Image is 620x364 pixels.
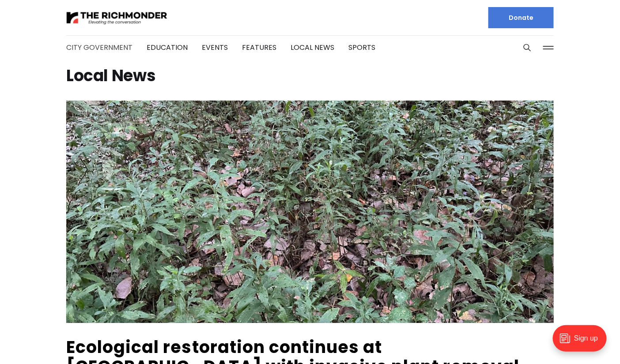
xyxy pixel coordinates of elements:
img: The Richmonder [66,10,168,26]
a: Events [202,42,228,53]
a: Sports [348,42,375,53]
button: Search this site [521,41,534,54]
a: Local News [291,42,334,53]
a: City Government [66,42,132,53]
iframe: portal-trigger [545,321,620,364]
a: Donate [488,7,554,28]
h1: Local News [66,69,554,83]
a: Features [242,42,276,53]
a: Education [147,42,188,53]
